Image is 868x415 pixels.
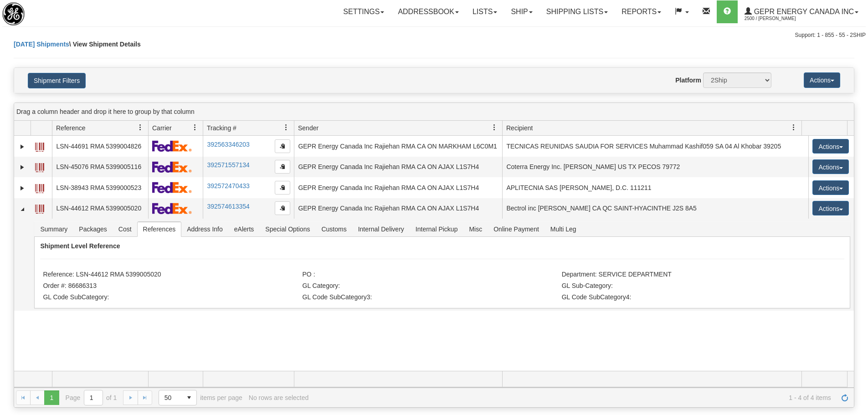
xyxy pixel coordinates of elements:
iframe: chat widget [847,161,867,254]
th: Press ctrl + space to group [801,121,847,136]
td: LSN-44612 RMA 5399005020 [52,198,148,219]
a: Recipient filter column settings [786,120,801,135]
a: 392571557134 [207,161,249,169]
button: Actions [812,139,849,154]
li: GL Code SubCategory3: [303,293,560,302]
a: Collapse [18,205,27,214]
a: Settings [336,0,391,23]
th: Press ctrl + space to group [31,121,52,136]
img: 2 - FedEx Express® [152,161,192,173]
span: Page sizes drop down [159,390,197,405]
a: Reports [615,0,668,23]
span: \ View Shipment Details [69,41,141,48]
li: GL Sub-Category: [562,282,819,291]
span: select [182,390,196,405]
label: Platform [675,76,701,85]
a: Label [35,180,44,195]
a: 392574613354 [207,203,249,210]
span: Reference [56,123,86,133]
li: GL Code SubCategory: [43,293,300,302]
strong: Shipment Level Reference [40,242,120,250]
span: Misc [463,222,488,236]
td: Coterra Energy Inc. [PERSON_NAME] US TX PECOS 79772 [502,157,808,178]
span: Packages [73,222,112,236]
span: eAlerts [229,222,260,236]
button: Copy to clipboard [275,201,290,215]
span: GEPR Energy Canada Inc [752,8,854,15]
a: Reference filter column settings [133,120,148,135]
a: Expand [18,163,27,172]
a: Ship [504,0,539,23]
a: Label [35,138,44,153]
button: Copy to clipboard [275,160,290,174]
li: Department: SERVICE DEPARTMENT [562,271,819,280]
img: logo2500.jpg [2,2,25,26]
div: grid grouping header [14,103,854,121]
span: Special Options [260,222,315,236]
li: GL Code SubCategory4: [562,293,819,302]
button: Copy to clipboard [275,181,290,195]
a: Sender filter column settings [487,120,502,135]
span: Customs [316,222,352,236]
span: Recipient [506,123,533,133]
button: Shipment Filters [28,73,86,88]
span: Carrier [152,123,172,133]
td: LSN-38943 RMA 5399000523 [52,177,148,198]
a: [DATE] Shipments [14,41,69,48]
a: Addressbook [391,0,466,23]
img: 2 - FedEx Express® [152,203,192,214]
span: Page of 1 [66,390,117,405]
div: Support: 1 - 855 - 55 - 2SHIP [2,31,866,39]
a: GEPR Energy Canada Inc 2500 / [PERSON_NAME] [738,0,865,23]
td: APLITECNIA SAS [PERSON_NAME], D.C. 111211 [502,177,808,198]
a: 392563346203 [207,141,249,148]
span: Tracking # [207,123,236,133]
button: Actions [812,201,849,215]
td: LSN-45076 RMA 5399005116 [52,157,148,178]
a: Label [35,159,44,174]
a: Shipping lists [539,0,615,23]
span: Internal Delivery [353,222,410,236]
a: Label [35,200,44,215]
button: Actions [812,159,849,174]
a: Carrier filter column settings [187,120,203,135]
td: GEPR Energy Canada Inc Rajiehan RMA CA ON AJAX L1S7H4 [294,198,502,219]
a: 392572470433 [207,182,249,190]
span: 2500 / [PERSON_NAME] [745,14,813,23]
td: GEPR Energy Canada Inc Rajiehan RMA CA ON AJAX L1S7H4 [294,157,502,178]
span: Multi Leg [545,222,582,236]
img: 2 - FedEx Express® [152,140,192,152]
th: Press ctrl + space to group [52,121,148,136]
div: No rows are selected [249,394,309,401]
img: 2 - FedEx Express® [152,182,192,193]
span: Internal Pickup [410,222,463,236]
a: Tracking # filter column settings [278,120,294,135]
button: Actions [804,72,840,88]
span: 1 - 4 of 4 items [315,394,831,401]
li: PO : [303,271,560,280]
a: Lists [466,0,504,23]
a: Expand [18,184,27,193]
li: Reference: LSN-44612 RMA 5399005020 [43,271,300,280]
a: Refresh [837,390,852,405]
th: Press ctrl + space to group [203,121,294,136]
span: Address Info [181,222,228,236]
td: LSN-44691 RMA 5399004826 [52,136,148,157]
th: Press ctrl + space to group [294,121,502,136]
th: Press ctrl + space to group [148,121,203,136]
li: Order #: 86686313 [43,282,300,291]
span: items per page [159,390,242,405]
input: Page 1 [84,390,103,405]
span: References [138,222,181,236]
td: GEPR Energy Canada Inc Rajiehan RMA CA ON MARKHAM L6C0M1 [294,136,502,157]
button: Copy to clipboard [275,139,290,153]
span: Sender [298,123,318,133]
li: GL Category: [303,282,560,291]
span: Online Payment [488,222,544,236]
span: Summary [35,222,73,236]
span: Page 1 [44,390,59,405]
td: TECNICAS REUNIDAS SAUDIA FOR SERVICES Muhammad Kashif059 SA 04 Al Khobar 39205 [502,136,808,157]
td: Bectrol inc [PERSON_NAME] CA QC SAINT-HYACINTHE J2S 8A5 [502,198,808,219]
button: Actions [812,180,849,195]
span: 50 [164,393,176,402]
